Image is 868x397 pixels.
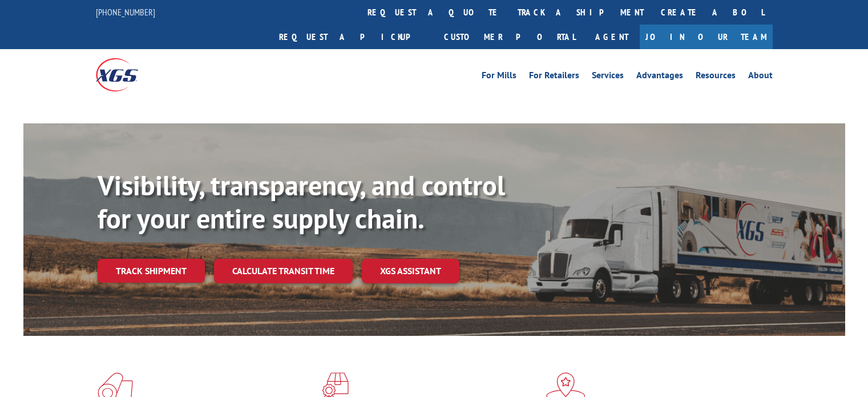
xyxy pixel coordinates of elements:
a: Calculate transit time [214,259,353,283]
a: XGS ASSISTANT [362,259,459,283]
a: For Mills [482,71,516,83]
a: Track shipment [98,259,205,283]
a: About [748,71,773,83]
a: Request a pickup [271,25,435,49]
a: For Retailers [529,71,579,83]
b: Visibility, transparency, and control for your entire supply chain. [98,167,505,236]
a: Join Our Team [640,25,773,49]
a: [PHONE_NUMBER] [96,6,155,18]
a: Advantages [636,71,683,83]
a: Resources [696,71,736,83]
a: Customer Portal [435,25,584,49]
a: Agent [584,25,640,49]
a: Services [592,71,624,83]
